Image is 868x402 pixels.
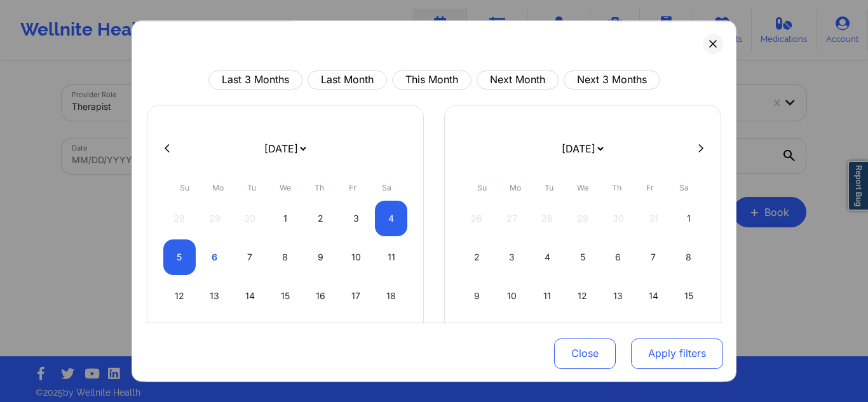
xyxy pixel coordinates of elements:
div: Mon Oct 20 2025 [199,317,231,352]
button: Last 3 Months [208,70,302,90]
div: Sat Oct 11 2025 [375,239,407,275]
div: Sat Nov 22 2025 [672,317,705,352]
div: Tue Nov 18 2025 [531,317,564,352]
div: Sat Oct 18 2025 [375,278,407,314]
abbr: Thursday [315,183,324,192]
abbr: Monday [510,183,521,192]
abbr: Friday [646,183,654,192]
button: Apply filters [631,338,723,368]
div: Sun Nov 09 2025 [461,278,493,314]
abbr: Sunday [477,183,487,192]
abbr: Saturday [382,183,391,192]
div: Mon Oct 13 2025 [199,278,231,314]
div: Thu Nov 20 2025 [602,317,634,352]
div: Thu Nov 13 2025 [602,278,634,314]
div: Thu Oct 16 2025 [304,278,337,314]
button: Next Month [477,70,559,90]
div: Mon Nov 17 2025 [496,317,529,352]
div: Sun Oct 12 2025 [163,278,196,314]
abbr: Tuesday [545,183,553,192]
abbr: Sunday [180,183,189,192]
abbr: Wednesday [577,183,588,192]
div: Tue Oct 14 2025 [234,278,266,314]
div: Fri Nov 21 2025 [637,317,670,352]
button: This Month [392,70,471,90]
div: Mon Oct 06 2025 [199,239,231,275]
abbr: Wednesday [280,183,291,192]
div: Mon Nov 03 2025 [496,239,529,275]
div: Thu Nov 06 2025 [602,239,634,275]
div: Fri Oct 03 2025 [340,201,372,236]
div: Sun Oct 05 2025 [163,239,196,275]
div: Wed Oct 08 2025 [269,239,302,275]
button: Next 3 Months [564,70,660,90]
button: Close [554,338,616,368]
div: Fri Nov 07 2025 [637,239,670,275]
div: Sat Nov 01 2025 [672,201,705,236]
abbr: Friday [349,183,356,192]
div: Tue Oct 07 2025 [234,239,266,275]
button: Last Month [308,70,387,90]
div: Thu Oct 09 2025 [304,239,337,275]
div: Fri Oct 10 2025 [340,239,372,275]
div: Fri Oct 24 2025 [340,317,372,352]
div: Wed Nov 05 2025 [567,239,599,275]
div: Sat Nov 08 2025 [672,239,705,275]
div: Thu Oct 02 2025 [304,201,337,236]
abbr: Saturday [679,183,689,192]
abbr: Thursday [612,183,621,192]
div: Tue Oct 21 2025 [234,317,266,352]
div: Wed Nov 12 2025 [567,278,599,314]
div: Fri Oct 17 2025 [340,278,372,314]
div: Sat Oct 04 2025 [375,201,407,236]
div: Wed Oct 15 2025 [269,278,302,314]
abbr: Monday [212,183,224,192]
div: Sat Nov 15 2025 [672,278,705,314]
div: Tue Nov 11 2025 [531,278,564,314]
abbr: Tuesday [247,183,256,192]
div: Sun Nov 02 2025 [461,239,493,275]
div: Wed Nov 19 2025 [567,317,599,352]
div: Mon Nov 10 2025 [496,278,529,314]
div: Sun Nov 16 2025 [461,317,493,352]
div: Wed Oct 22 2025 [269,317,302,352]
div: Sun Oct 19 2025 [163,317,196,352]
div: Thu Oct 23 2025 [304,317,337,352]
div: Fri Nov 14 2025 [637,278,670,314]
div: Tue Nov 04 2025 [531,239,564,275]
div: Sat Oct 25 2025 [375,317,407,352]
div: Wed Oct 01 2025 [269,201,302,236]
